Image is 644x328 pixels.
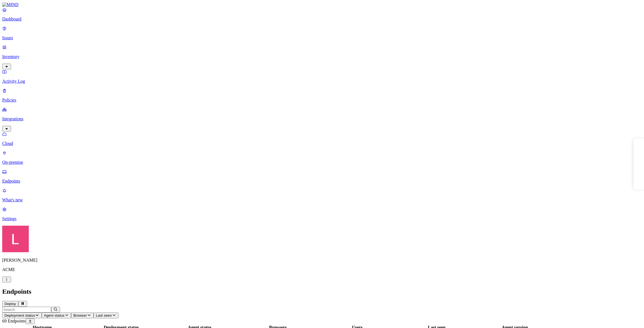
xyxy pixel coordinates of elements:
[2,98,642,103] p: Policies
[2,2,19,7] img: MIND
[2,319,26,323] span: 69 Endpoints
[2,17,642,22] p: Dashboard
[73,313,87,317] span: Browser
[2,7,642,22] a: Dashboard
[2,35,642,40] p: Issues
[2,69,642,84] a: Activity Log
[2,45,642,69] a: Inventory
[2,107,642,131] a: Integrations
[2,132,642,146] a: Cloud
[2,267,642,272] p: ACME
[96,313,112,317] span: Last seen
[2,207,642,221] a: Settings
[44,313,64,317] span: Agent status
[2,258,642,263] p: [PERSON_NAME]
[2,141,642,146] p: Cloud
[2,54,642,59] p: Inventory
[2,88,642,103] a: Policies
[4,313,35,317] span: Deployment status
[2,150,642,165] a: On-premise
[2,188,642,202] a: What's new
[2,307,51,313] input: Search
[2,288,642,295] h2: Endpoints
[2,2,642,7] a: MIND
[2,301,18,307] button: Deploy
[2,116,642,121] p: Integrations
[2,179,642,184] p: Endpoints
[2,216,642,221] p: Settings
[2,169,642,184] a: Endpoints
[2,197,642,202] p: What's new
[2,226,29,252] img: Landen Brown
[2,160,642,165] p: On-premise
[2,79,642,84] p: Activity Log
[2,26,642,40] a: Issues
